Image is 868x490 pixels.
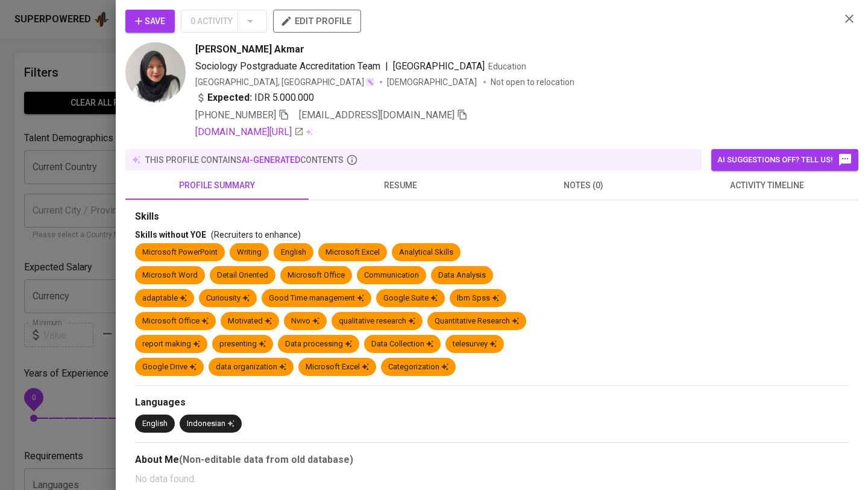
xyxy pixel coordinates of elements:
[285,339,352,350] div: Data processing
[682,178,851,193] span: activity timeline
[187,418,234,430] div: Indonesian
[135,14,165,29] span: Save
[142,270,198,281] div: Microsoft Word
[195,60,380,72] span: Sociology Postgraduate Accreditation Team
[228,316,272,327] div: Motivated
[195,91,314,105] div: IDR 5.000.000
[195,109,276,121] span: [PHONE_NUMBER]
[242,155,300,165] span: AI-generated
[383,293,438,304] div: Google Suite
[219,339,266,350] div: presenting
[237,247,262,258] div: Writing
[195,42,304,57] span: [PERSON_NAME] Akmar
[269,293,364,304] div: Good Time management
[299,109,454,121] span: [EMAIL_ADDRESS][DOMAIN_NAME]
[145,154,344,166] p: this profile contains contents
[387,76,479,88] span: [DEMOGRAPHIC_DATA]
[135,453,849,467] div: About Me
[135,210,849,224] div: Skills
[288,270,345,281] div: Microsoft Office
[371,339,433,350] div: Data Collection
[325,247,380,258] div: Microsoft Excel
[135,396,849,410] div: Languages
[281,247,306,258] div: English
[457,293,499,304] div: Ibm Spss
[364,270,419,281] div: Communication
[365,77,375,87] img: magic_wand.svg
[195,76,375,88] div: [GEOGRAPHIC_DATA], [GEOGRAPHIC_DATA]
[491,76,574,88] p: Not open to relocation
[388,361,448,373] div: Categorization
[142,418,168,430] div: English
[125,10,175,33] button: Save
[283,13,351,29] span: edit profile
[133,178,301,193] span: profile summary
[135,230,206,240] span: Skills without YOE
[135,472,849,486] p: No data found.
[179,454,353,465] b: (Non-editable data from old database)
[217,270,268,281] div: Detail Oriented
[393,60,485,72] span: [GEOGRAPHIC_DATA]
[717,153,852,167] span: AI suggestions off? Tell us!
[273,16,361,25] a: edit profile
[499,178,668,193] span: notes (0)
[142,293,187,304] div: adaptable
[142,316,209,327] div: Microsoft Office
[711,149,858,171] button: AI suggestions off? Tell us!
[438,270,486,281] div: Data Analysis
[316,178,485,193] span: resume
[435,316,519,327] div: Quantitative Research
[142,361,197,373] div: Google Drive
[291,316,319,327] div: Nvivo
[142,247,218,258] div: Microsoft PowerPoint
[399,247,453,258] div: Analytical Skills
[195,125,304,139] a: [DOMAIN_NAME][URL]
[207,91,252,105] b: Expected:
[385,59,388,74] span: |
[339,316,415,327] div: qualitative research
[306,361,369,373] div: Microsoft Excel
[211,230,301,240] span: (Recruiters to enhance)
[206,293,250,304] div: Curiousity
[488,62,526,71] span: Education
[216,361,286,373] div: data organization
[273,10,361,33] button: edit profile
[142,339,200,350] div: report making
[453,339,497,350] div: telesurvey
[125,42,186,103] img: b337c81442aeae078402793b211df715.jpg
